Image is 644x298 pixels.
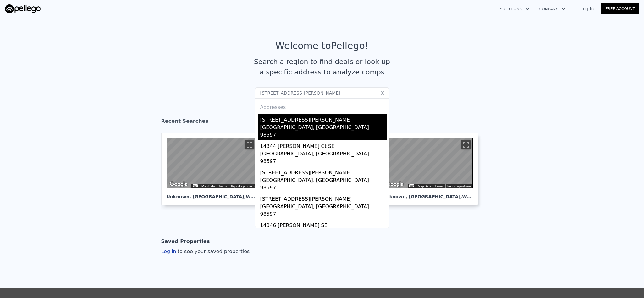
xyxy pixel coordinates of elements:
input: Search an address or region... [255,87,389,99]
button: Map Data [201,184,215,188]
div: Welcome to Pellego ! [275,40,369,51]
div: [STREET_ADDRESS][PERSON_NAME] [260,166,387,176]
button: Company [534,3,570,15]
a: Terms [435,184,443,188]
div: 14344 [PERSON_NAME] Ct SE [260,140,387,150]
div: Map [383,138,473,188]
div: Unknown , [GEOGRAPHIC_DATA] [383,188,473,200]
div: [GEOGRAPHIC_DATA], [GEOGRAPHIC_DATA] 98597 [260,203,387,219]
div: Street View [383,138,473,188]
a: Terms [218,184,227,188]
div: Unknown , [GEOGRAPHIC_DATA] [167,188,256,200]
span: , WA 98043 [460,194,487,199]
a: Open this area in Google Maps (opens a new window) [168,180,189,188]
div: Recent Searches [161,112,483,133]
span: to see your saved properties [176,248,250,254]
div: Map [167,138,256,188]
div: [GEOGRAPHIC_DATA], [GEOGRAPHIC_DATA] 98597 [260,176,387,193]
button: Toggle fullscreen view [245,140,254,149]
button: Map Data [418,184,431,188]
a: Map Unknown, [GEOGRAPHIC_DATA],WA 98597 [161,133,267,205]
div: [GEOGRAPHIC_DATA], [GEOGRAPHIC_DATA] 98597 [260,124,387,140]
img: Google [384,180,405,188]
div: [STREET_ADDRESS][PERSON_NAME] [260,114,387,124]
button: Keyboard shortcuts [409,184,414,187]
div: Log in [161,248,250,255]
a: Report a problem [447,184,471,188]
a: Map Unknown, [GEOGRAPHIC_DATA],WA 98043 [377,133,483,205]
a: Log In [573,6,601,12]
a: Free Account [601,3,639,14]
button: Keyboard shortcuts [193,184,197,187]
img: Pellego [5,4,41,13]
button: Solutions [495,3,534,15]
div: Saved Properties [161,235,210,248]
a: Report a problem [231,184,255,188]
a: Open this area in Google Maps (opens a new window) [384,180,405,188]
button: Toggle fullscreen view [461,140,471,149]
div: [STREET_ADDRESS][PERSON_NAME] [260,193,387,203]
div: 14346 [PERSON_NAME] SE [260,219,387,229]
span: , WA 98597 [244,194,271,199]
div: Addresses [258,99,387,114]
img: Google [168,180,189,188]
div: Search a region to find deals or look up a specific address to analyze comps [252,57,393,77]
div: Street View [167,138,256,188]
div: [GEOGRAPHIC_DATA], [GEOGRAPHIC_DATA] 98597 [260,150,387,166]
